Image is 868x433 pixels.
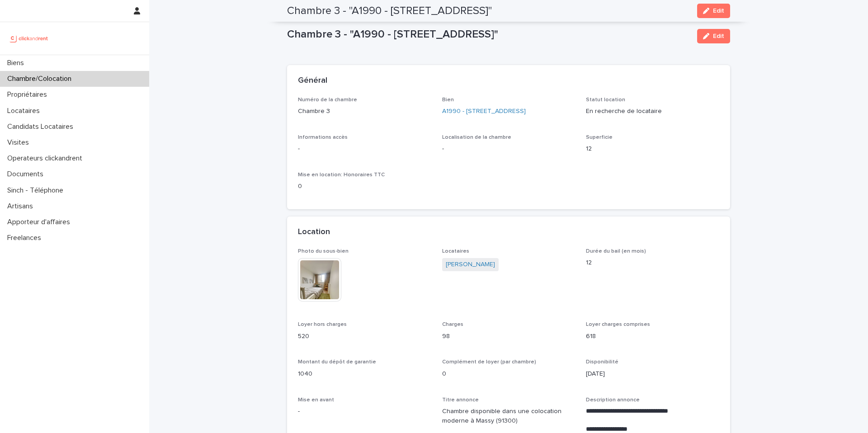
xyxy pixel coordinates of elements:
p: Visites [4,138,36,147]
p: Artisans [4,202,40,211]
p: - [442,144,576,154]
span: Titre annonce [442,397,479,403]
button: Edit [697,4,730,18]
h2: Location [298,227,330,237]
span: Localisation de la chambre [442,135,511,140]
p: Chambre disponible dans une colocation moderne à Massy (91300) [442,407,576,426]
p: 12 [586,144,719,154]
a: [PERSON_NAME] [446,260,495,269]
p: En recherche de locataire [586,107,719,116]
p: Chambre/Colocation [4,75,79,83]
span: Loyer hors charges [298,322,347,327]
p: Sinch - Téléphone [4,186,71,195]
span: Mise en location: Honoraires TTC [298,172,385,178]
span: Montant du dépôt de garantie [298,359,376,365]
span: Superficie [586,135,613,140]
p: Chambre 3 [298,107,431,116]
p: 0 [442,369,576,379]
h2: Général [298,76,327,86]
span: Edit [713,8,724,14]
span: Locataires [442,249,469,254]
p: - [298,144,431,154]
p: Propriétaires [4,90,54,99]
p: Candidats Locataires [4,122,80,131]
span: Informations accès [298,135,348,140]
span: Edit [713,33,724,39]
p: 12 [586,258,719,268]
span: Bien [442,97,454,103]
p: 98 [442,332,576,341]
p: Documents [4,170,51,179]
span: Charges [442,322,463,327]
p: Apporteur d'affaires [4,218,77,226]
span: Loyer charges comprises [586,322,650,327]
p: Operateurs clickandrent [4,154,90,163]
p: 618 [586,332,719,341]
p: 1040 [298,369,431,379]
img: UCB0brd3T0yccxBKYDjQ [7,29,51,47]
span: Disponibilité [586,359,618,365]
span: Statut location [586,97,625,103]
span: Photo du sous-bien [298,249,349,254]
span: Description annonce [586,397,640,403]
p: Locataires [4,107,47,115]
button: Edit [697,29,730,43]
p: Biens [4,59,31,67]
h2: Chambre 3 - "A1990 - [STREET_ADDRESS]" [287,5,492,18]
p: Freelances [4,234,48,242]
p: Chambre 3 - "A1990 - [STREET_ADDRESS]" [287,28,690,41]
p: 520 [298,332,431,341]
span: Complément de loyer (par chambre) [442,359,536,365]
p: [DATE] [586,369,719,379]
span: Mise en avant [298,397,334,403]
a: A1990 - [STREET_ADDRESS] [442,107,526,116]
p: - [298,407,431,416]
span: Numéro de la chambre [298,97,357,103]
p: 0 [298,182,431,191]
span: Durée du bail (en mois) [586,249,646,254]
